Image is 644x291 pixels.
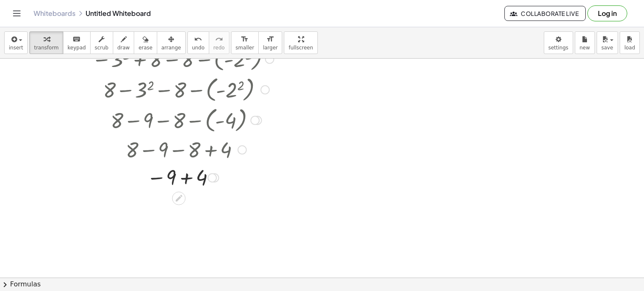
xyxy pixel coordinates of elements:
[587,5,627,21] button: Log in
[575,31,595,54] button: new
[134,31,157,54] button: erase
[213,45,225,51] span: redo
[258,31,282,54] button: format_sizelarger
[236,45,254,51] span: smaller
[620,31,640,54] button: load
[90,31,113,54] button: scrub
[95,45,109,51] span: scrub
[288,45,313,51] span: fullscreen
[29,31,63,54] button: transform
[10,7,23,20] button: Toggle navigation
[284,31,317,54] button: fullscreen
[73,34,80,44] i: keyboard
[209,31,229,54] button: redoredo
[161,45,181,51] span: arrange
[601,45,613,51] span: save
[544,31,573,54] button: settings
[215,34,223,44] i: redo
[34,45,59,51] span: transform
[117,45,130,51] span: draw
[138,45,152,51] span: erase
[597,31,618,54] button: save
[194,34,202,44] i: undo
[63,31,91,54] button: keyboardkeypad
[512,10,579,17] span: Collaborate Live
[172,191,185,205] div: Edit math
[624,45,635,51] span: load
[187,31,209,54] button: undoundo
[113,31,135,54] button: draw
[9,45,23,51] span: insert
[263,45,278,51] span: larger
[548,45,569,51] span: settings
[4,31,28,54] button: insert
[241,34,249,44] i: format_size
[266,34,274,44] i: format_size
[579,45,590,51] span: new
[157,31,186,54] button: arrange
[192,45,205,51] span: undo
[504,6,586,21] button: Collaborate Live
[68,45,86,51] span: keypad
[231,31,259,54] button: format_sizesmaller
[34,9,75,18] a: Whiteboards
